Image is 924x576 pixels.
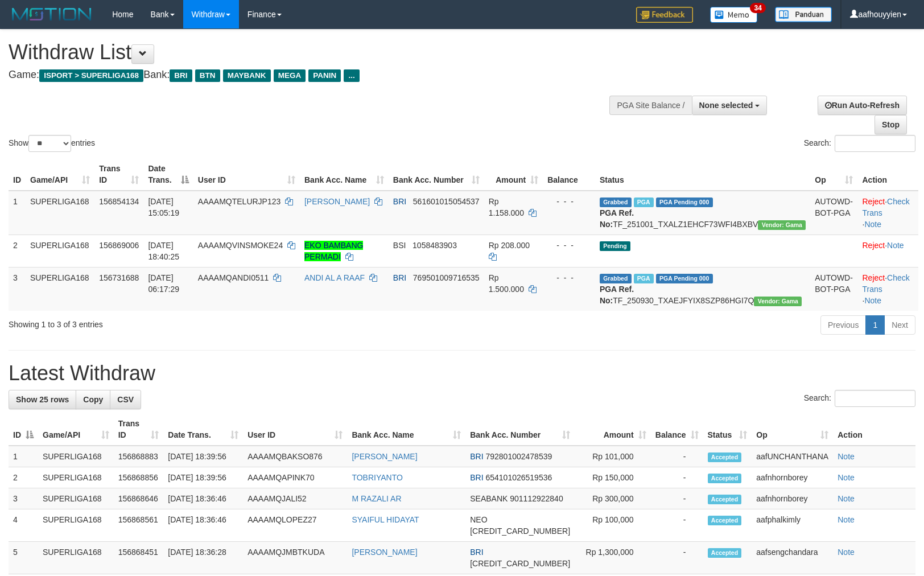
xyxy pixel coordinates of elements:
[708,516,742,525] span: Accepted
[752,542,833,574] td: aafsengchandara
[835,135,915,152] input: Search:
[114,446,164,467] td: 156868883
[752,446,833,467] td: aafUNCHANTHANA
[76,390,110,409] a: Copy
[810,158,857,191] th: Op: activate to sort column ascending
[9,509,38,542] td: 4
[864,220,881,229] a: Note
[16,395,69,404] span: Show 25 rows
[243,413,347,446] th: User ID: activate to sort column ascending
[750,3,765,13] span: 34
[600,274,632,283] span: Grabbed
[489,273,524,294] span: Rp 1.500.000
[600,198,632,207] span: Grabbed
[489,241,530,250] span: Rp 208.000
[752,488,833,509] td: aafnhornborey
[9,135,95,152] label: Show entries
[862,273,909,294] a: Check Trans
[857,158,918,191] th: Action
[413,273,480,282] span: Copy 769501009716535 to clipboard
[198,197,281,206] span: AAAAMQTELURJP123
[243,488,347,509] td: AAAAMQJALI52
[393,197,406,206] span: BRI
[9,488,38,509] td: 3
[352,548,417,557] a: [PERSON_NAME]
[94,158,143,191] th: Trans ID: activate to sort column ascending
[413,197,480,206] span: Copy 561601015054537 to clipboard
[575,446,651,467] td: Rp 101,000
[347,413,465,446] th: Bank Acc. Name: activate to sort column ascending
[547,196,591,207] div: - - -
[752,509,833,542] td: aafphalkimly
[485,452,552,461] span: Copy 792801002478539 to clipboard
[352,494,401,503] a: M RAZALI AR
[609,96,691,115] div: PGA Site Balance /
[708,548,742,558] span: Accepted
[148,273,179,294] span: [DATE] 06:17:29
[38,509,114,542] td: SUPERLIGA168
[28,135,71,152] select: Showentries
[651,509,703,542] td: -
[83,395,103,404] span: Copy
[470,559,570,568] span: Copy 300501024436531 to clipboard
[838,494,855,503] a: Note
[170,69,192,82] span: BRI
[485,473,552,482] span: Copy 654101026519536 to clipboard
[352,473,402,482] a: TOBRIYANTO
[656,274,713,283] span: PGA Pending
[163,488,243,509] td: [DATE] 18:36:46
[9,446,38,467] td: 1
[9,267,26,311] td: 3
[470,494,508,503] span: SEABANK
[862,273,885,282] a: Reject
[857,191,918,235] td: · ·
[470,473,483,482] span: BRI
[575,467,651,488] td: Rp 150,000
[393,273,406,282] span: BRI
[163,446,243,467] td: [DATE] 18:39:56
[38,488,114,509] td: SUPERLIGA168
[143,158,193,191] th: Date Trans.: activate to sort column descending
[862,241,885,250] a: Reject
[38,413,114,446] th: Game/API: activate to sort column ascending
[195,69,220,82] span: BTN
[864,296,881,305] a: Note
[114,509,164,542] td: 156868561
[26,191,94,235] td: SUPERLIGA168
[274,69,306,82] span: MEGA
[99,273,139,282] span: 156731688
[117,395,134,404] span: CSV
[198,241,283,250] span: AAAAMQVINSMOKE24
[193,158,300,191] th: User ID: activate to sort column ascending
[510,494,563,503] span: Copy 901112922840 to clipboard
[9,413,38,446] th: ID: activate to sort column descending
[243,446,347,467] td: AAAAMQBAKSO876
[600,208,634,229] b: PGA Ref. No:
[595,267,810,311] td: TF_250930_TXAEJFYIX8SZP86HGI7Q
[835,390,915,407] input: Search:
[708,495,742,504] span: Accepted
[575,413,651,446] th: Amount: activate to sort column ascending
[9,467,38,488] td: 2
[699,101,753,110] span: None selected
[857,234,918,267] td: ·
[99,241,139,250] span: 156869006
[634,274,654,283] span: Marked by aafromsomean
[9,158,26,191] th: ID
[818,96,907,115] a: Run Auto-Refresh
[465,413,575,446] th: Bank Acc. Number: activate to sort column ascending
[9,314,377,330] div: Showing 1 to 3 of 3 entries
[575,542,651,574] td: Rp 1,300,000
[148,197,179,217] span: [DATE] 15:05:19
[114,488,164,509] td: 156868646
[838,452,855,461] a: Note
[656,198,713,207] span: PGA Pending
[352,452,417,461] a: [PERSON_NAME]
[9,234,26,267] td: 2
[651,413,703,446] th: Balance: activate to sort column ascending
[884,315,915,335] a: Next
[223,69,271,82] span: MAYBANK
[9,41,605,64] h1: Withdraw List
[838,515,855,524] a: Note
[595,191,810,235] td: TF_251001_TXALZ1EHCF73WFI4BXBV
